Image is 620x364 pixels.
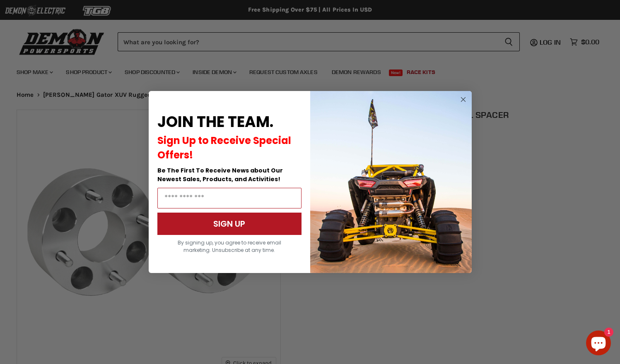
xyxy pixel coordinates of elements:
span: By signing up, you agree to receive email marketing. Unsubscribe at any time. [178,239,281,254]
inbox-online-store-chat: Shopify online store chat [584,330,613,357]
button: SIGN UP [157,213,302,235]
img: a9095488-b6e7-41ba-879d-588abfab540b.jpeg [310,91,472,273]
span: JOIN THE TEAM. [157,111,273,132]
span: Sign Up to Receive Special Offers! [157,134,291,162]
button: Close dialog [458,94,468,105]
input: Email Address [157,188,302,208]
span: Be The First To Receive News about Our Newest Sales, Products, and Activities! [157,166,283,183]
